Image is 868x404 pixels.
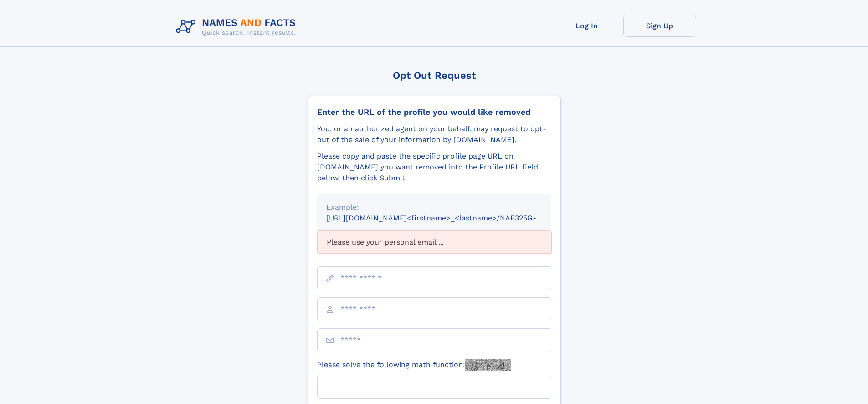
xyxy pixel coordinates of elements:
div: Please copy and paste the specific profile page URL on [DOMAIN_NAME] you want removed into the Pr... [317,151,551,184]
img: Logo Names and Facts [172,15,303,39]
div: Example: [326,202,542,213]
div: Please use your personal email ... [317,231,551,254]
label: Please solve the following math function: [317,359,511,371]
div: Opt Out Request [308,70,561,81]
a: Sign Up [623,15,696,37]
div: Enter the URL of the profile you would like removed [317,107,551,117]
small: [URL][DOMAIN_NAME]<firstname>_<lastname>/NAF325G-xxxxxxxx [326,214,569,222]
div: You, or an authorized agent on your behalf, may request to opt-out of the sale of your informatio... [317,123,551,145]
a: Log In [550,15,623,37]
